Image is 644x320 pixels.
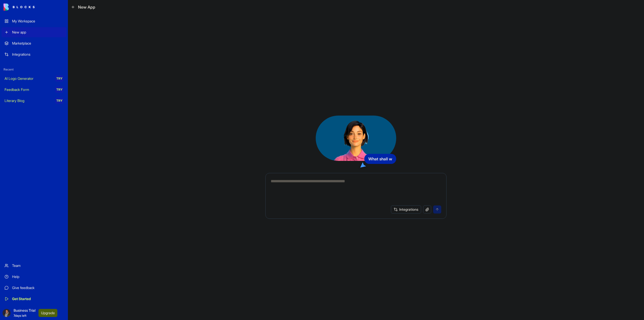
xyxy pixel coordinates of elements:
div: Give feedback [12,285,63,290]
span: New App [78,4,95,10]
div: New app [12,30,63,35]
a: Feedback FormTRY [2,85,66,95]
button: Integrations [391,205,421,214]
div: Team [12,263,63,268]
div: Marketplace [12,41,63,46]
div: Help [12,274,63,279]
a: Marketplace [2,38,66,48]
a: Help [2,272,66,282]
div: Literary Blog [5,98,52,103]
div: TRY [55,76,63,82]
div: Feedback Form [5,87,52,92]
span: 7 days left [14,314,26,317]
a: AI Logo GeneratorTRY [2,74,66,84]
a: New app [2,27,66,37]
div: What shall w [364,154,396,164]
div: Get Started [12,296,63,301]
a: Team [2,261,66,271]
div: My Workspace [12,19,63,24]
a: Get Started [2,294,66,304]
img: ACg8ocLG3KH5ct3ELVFAWYl4ToGa5Zq7MyLEaz14BlEqK9UfNiYWdzw=s96-c [3,309,11,317]
a: Literary BlogTRY [2,96,66,106]
div: TRY [55,98,63,104]
div: TRY [55,87,63,93]
div: AI Logo Generator [5,76,52,81]
img: logo [4,4,35,11]
span: Business Trial [14,308,35,318]
span: Recent [2,67,66,72]
a: Integrations [2,49,66,59]
button: Upgrade [38,309,57,317]
a: My Workspace [2,16,66,26]
a: Give feedback [2,283,66,293]
div: Integrations [12,52,63,57]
